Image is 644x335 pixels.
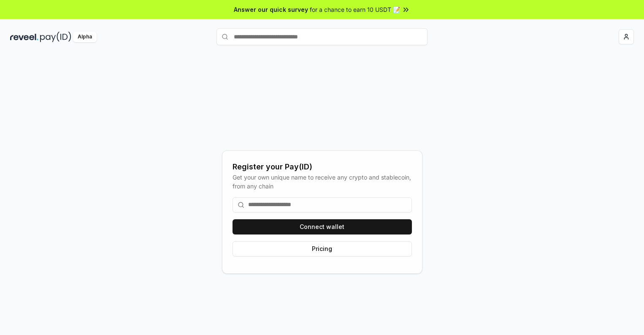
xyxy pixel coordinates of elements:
button: Pricing [233,241,412,256]
img: reveel_dark [10,32,38,42]
div: Get your own unique name to receive any crypto and stablecoin, from any chain [233,173,412,191]
span: Answer our quick survey [234,5,308,14]
img: pay_id [40,32,71,42]
div: Register your Pay(ID) [233,161,412,173]
span: for a chance to earn 10 USDT 📝 [310,5,400,14]
button: Connect wallet [233,219,412,234]
div: Alpha [73,32,97,42]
